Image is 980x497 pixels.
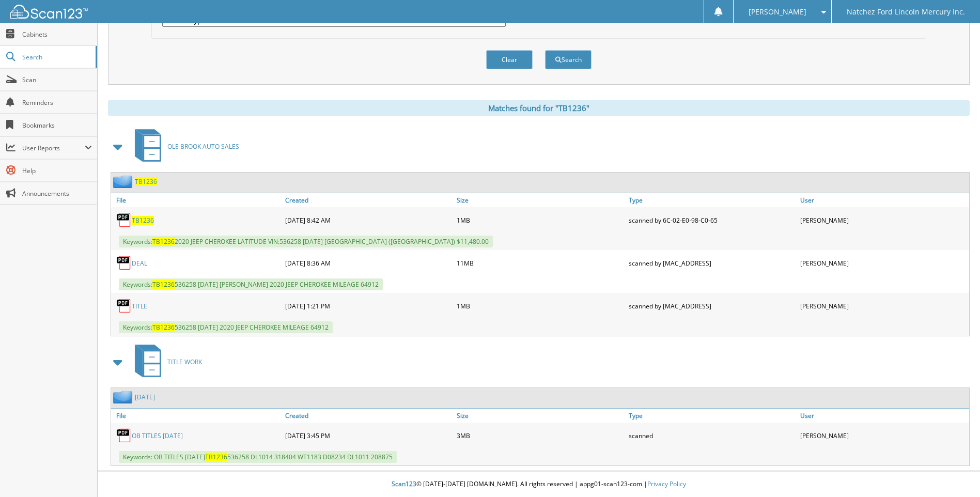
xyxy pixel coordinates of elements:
span: TB1236 [205,453,227,461]
img: scan123-logo-white.svg [10,5,88,19]
div: [PERSON_NAME] [798,296,969,316]
a: TB1236 [135,177,157,186]
span: Reminders [22,98,92,107]
img: PDF.png [116,212,132,228]
div: scanned [626,425,798,446]
span: TB1236 [152,323,175,332]
div: © [DATE]-[DATE] [DOMAIN_NAME]. All rights reserved | appg01-scan123-com | [98,472,980,497]
a: Created [283,409,454,423]
div: [DATE] 8:42 AM [283,210,454,230]
a: Size [454,409,626,423]
img: folder2.png [113,175,135,188]
span: Bookmarks [22,121,92,130]
div: [PERSON_NAME] [798,425,969,446]
a: DEAL [132,259,147,268]
div: 1MB [454,210,626,230]
span: Scan123 [392,479,416,488]
a: TITLE [132,302,147,310]
span: Search [22,53,90,61]
span: TB1236 [152,280,175,289]
a: TITLE WORK [129,341,202,382]
div: [DATE] 8:36 AM [283,253,454,273]
span: Keywords: 2020 JEEP CHEROKEE LATITUDE VIN:536258 [DATE] [GEOGRAPHIC_DATA] ([GEOGRAPHIC_DATA]) $11... [119,236,493,247]
span: Keywords: 536258 [DATE] [PERSON_NAME] 2020 JEEP CHEROKEE MILEAGE 64912 [119,278,383,290]
button: Clear [486,50,533,69]
span: OLE BROOK AUTO SALES [167,142,239,151]
span: Cabinets [22,30,92,39]
span: [PERSON_NAME] [749,9,806,15]
span: TITLE WORK [167,358,202,366]
a: Type [626,193,798,207]
a: Type [626,409,798,423]
span: Scan [22,75,92,84]
a: User [798,409,969,423]
div: scanned by [MAC_ADDRESS] [626,253,798,273]
a: Privacy Policy [647,479,686,488]
button: Search [545,50,592,69]
a: File [111,193,283,207]
span: Announcements [22,189,92,198]
a: User [798,193,969,207]
a: [DATE] [135,393,155,401]
div: 3MB [454,425,626,446]
a: Size [454,193,626,207]
div: scanned by [MAC_ADDRESS] [626,296,798,316]
span: TB1236 [152,237,175,246]
div: 11MB [454,253,626,273]
span: Help [22,166,92,175]
div: [DATE] 1:21 PM [283,296,454,316]
span: Keywords: OB TITLES [DATE] 536258 DL1014 318404 WT1183 D08234 DL1011 208875 [119,451,397,463]
a: OLE BROOK AUTO SALES [129,126,239,167]
span: Natchez Ford Lincoln Mercury Inc. [847,9,965,15]
a: File [111,409,283,423]
img: PDF.png [116,255,132,271]
div: scanned by 6C-02-E0-98-C0-65 [626,210,798,230]
img: PDF.png [116,298,132,314]
div: [PERSON_NAME] [798,253,969,273]
span: Keywords: 536258 [DATE] 2020 JEEP CHEROKEE MILEAGE 64912 [119,321,333,333]
a: Created [283,193,454,207]
a: TB1236 [132,216,154,225]
a: OB TITLES [DATE] [132,431,183,440]
div: [PERSON_NAME] [798,210,969,230]
div: [DATE] 3:45 PM [283,425,454,446]
div: 1MB [454,296,626,316]
img: PDF.png [116,428,132,443]
img: folder2.png [113,391,135,403]
span: User Reports [22,144,85,152]
div: Matches found for "TB1236" [108,100,970,116]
